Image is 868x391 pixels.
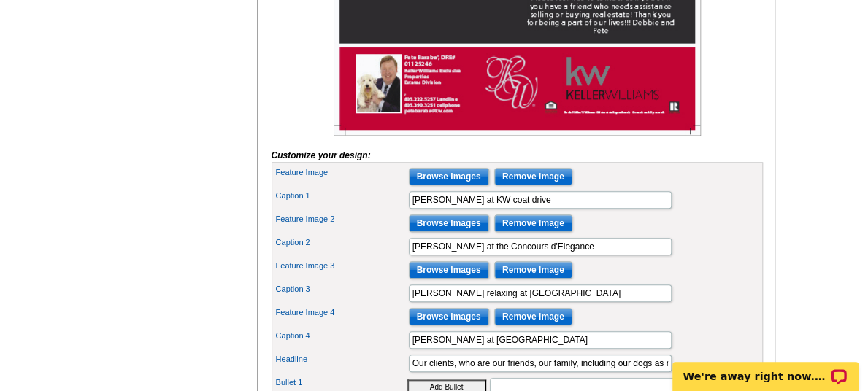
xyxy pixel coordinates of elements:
[409,214,489,232] input: Browse Images
[494,308,572,325] input: Remove Image
[409,261,489,279] input: Browse Images
[276,213,407,225] label: Feature Image 2
[276,260,407,272] label: Feature Image 3
[276,376,407,389] label: Bullet 1
[409,168,489,185] input: Browse Images
[494,168,572,185] input: Remove Image
[276,353,407,365] label: Headline
[663,345,868,391] iframe: LiveChat chat widget
[494,214,572,232] input: Remove Image
[276,166,407,179] label: Feature Image
[409,308,489,325] input: Browse Images
[494,261,572,279] input: Remove Image
[276,190,407,202] label: Caption 1
[272,150,371,160] i: Customize your design:
[276,236,407,249] label: Caption 2
[276,283,407,295] label: Caption 3
[276,306,407,319] label: Feature Image 4
[276,330,407,342] label: Caption 4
